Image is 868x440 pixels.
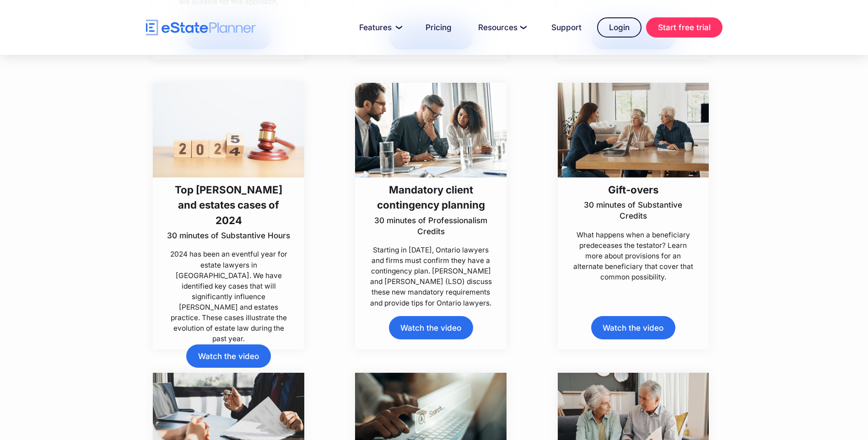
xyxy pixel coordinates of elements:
[348,18,410,37] a: Features
[166,182,292,228] h3: Top [PERSON_NAME] and estates cases of 2024
[146,20,256,36] a: home
[570,199,696,221] p: 30 minutes of Substantive Credits
[166,249,292,344] p: 2024 has been an eventful year for estate lawyers in [GEOGRAPHIC_DATA]. We have identified key ca...
[368,182,494,213] h3: Mandatory client contingency planning
[540,18,593,37] a: Support
[166,230,292,241] p: 30 minutes of Substantive Hours
[646,17,722,38] a: Start free trial
[591,316,675,339] a: Watch the video
[355,83,507,308] a: Mandatory client contingency planning30 minutes of Professionalism CreditsStarting in [DATE], Ont...
[186,344,270,368] a: Watch the video
[570,182,696,197] h3: Gift-overs
[368,215,494,237] p: 30 minutes of Professionalism Credits
[368,245,494,308] p: Starting in [DATE], Ontario lawyers and firms must confirm they have a contingency plan. [PERSON_...
[467,18,536,37] a: Resources
[558,83,709,282] a: Gift-overs30 minutes of Substantive CreditsWhat happens when a beneficiary predeceases the testat...
[597,17,642,38] a: Login
[153,83,304,344] a: Top [PERSON_NAME] and estates cases of 202430 minutes of Substantive Hours2024 has been an eventf...
[570,230,696,283] p: What happens when a beneficiary predeceases the testator? Learn more about provisions for an alte...
[415,18,463,37] a: Pricing
[389,316,473,339] a: Watch the video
